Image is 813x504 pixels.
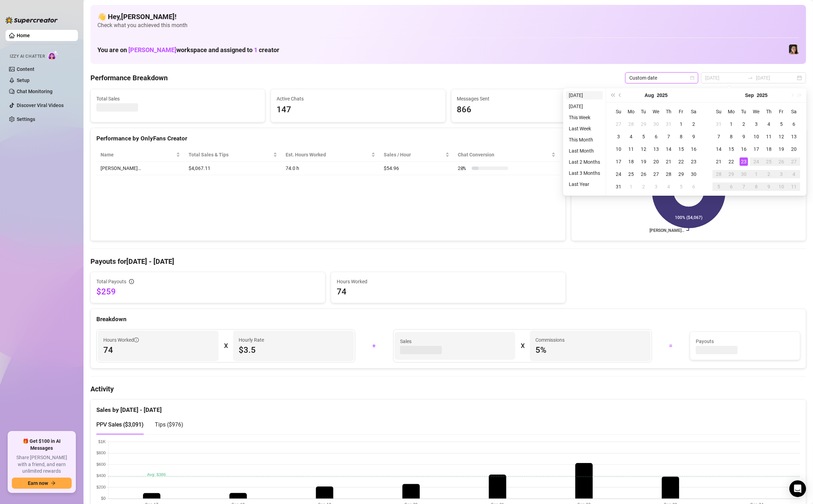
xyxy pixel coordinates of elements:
li: [DATE] [566,91,603,99]
div: = [656,340,686,351]
div: 11 [765,132,773,141]
td: 2025-09-13 [788,130,800,143]
td: 2025-09-24 [750,155,763,168]
td: 2025-10-09 [763,180,775,193]
div: 15 [677,145,685,153]
td: 2025-10-05 [712,180,725,193]
div: 9 [765,182,773,191]
span: 20 % [458,164,469,172]
div: 14 [715,145,723,153]
span: 5 % [535,344,645,356]
th: Su [712,105,725,118]
div: 22 [727,157,735,166]
button: Choose a month [745,88,754,102]
td: 2025-08-25 [625,168,637,180]
td: $4,067.11 [184,162,282,175]
div: 20 [652,157,660,166]
span: Sales / Hour [384,151,444,158]
span: 🎁 Get $100 in AI Messages [12,438,72,452]
div: 8 [752,182,760,191]
button: Choose a year [757,88,767,102]
td: 2025-08-24 [612,168,625,180]
td: 2025-09-17 [750,143,763,155]
div: 16 [740,145,748,153]
div: 4 [790,170,798,178]
td: 2025-09-16 [738,143,750,155]
td: 74.0 h [281,162,380,175]
td: 2025-09-03 [650,180,662,193]
div: 23 [740,157,748,166]
td: 2025-09-05 [675,180,687,193]
td: 2025-08-08 [675,130,687,143]
td: 2025-10-03 [775,168,788,180]
li: [DATE] [566,102,603,111]
span: Chat Conversion [458,151,550,158]
span: Total Payouts [96,278,126,285]
div: 10 [777,182,786,191]
button: Last year (Control + left) [609,88,616,102]
div: 19 [639,157,648,166]
td: 2025-08-21 [662,155,675,168]
input: End date [756,74,796,82]
td: 2025-09-15 [725,143,738,155]
th: Mo [625,105,637,118]
div: 13 [790,132,798,141]
td: 2025-07-29 [637,118,650,130]
span: Total Sales [96,95,259,103]
div: 2 [690,120,698,128]
span: swap-right [748,75,753,81]
li: Last 3 Months [566,169,603,177]
li: Last 2 Months [566,158,603,166]
div: Sales by [DATE] - [DATE] [96,400,800,415]
td: 2025-09-26 [775,155,788,168]
div: 28 [627,120,635,128]
div: 31 [664,120,673,128]
th: Th [662,105,675,118]
td: 2025-09-01 [625,180,637,193]
button: Choose a month [645,88,654,102]
td: 2025-08-10 [612,143,625,155]
td: 2025-10-08 [750,180,763,193]
td: 2025-09-12 [775,130,788,143]
div: 6 [727,182,735,191]
span: $3.5 [239,344,348,356]
div: 17 [752,145,760,153]
td: 2025-07-27 [612,118,625,130]
th: Su [612,105,625,118]
div: 6 [790,120,798,128]
div: 17 [614,157,623,166]
div: 22 [677,157,685,166]
div: 23 [690,157,698,166]
td: 2025-10-04 [788,168,800,180]
div: 5 [777,120,786,128]
td: 2025-09-02 [637,180,650,193]
div: 28 [715,170,723,178]
div: 25 [627,170,635,178]
span: 74 [337,286,560,297]
div: 9 [690,132,698,141]
td: 2025-09-08 [725,130,738,143]
div: 21 [664,157,673,166]
span: Hours Worked [337,278,560,285]
td: 2025-08-27 [650,168,662,180]
td: 2025-08-22 [675,155,687,168]
td: 2025-10-10 [775,180,788,193]
td: 2025-08-04 [625,130,637,143]
span: Active Chats [277,95,439,103]
div: 24 [752,157,760,166]
div: 31 [715,120,723,128]
span: Share [PERSON_NAME] with a friend, and earn unlimited rewards [12,454,72,475]
div: 10 [752,132,760,141]
span: Sales [400,338,510,345]
div: 19 [777,145,786,153]
td: 2025-09-22 [725,155,738,168]
td: 2025-08-17 [612,155,625,168]
span: $259 [96,286,319,297]
td: 2025-08-15 [675,143,687,155]
span: Total Sales & Tips [189,151,272,158]
th: Mo [725,105,738,118]
span: 1 [254,46,257,54]
td: 2025-09-01 [725,118,738,130]
td: 2025-10-07 [738,180,750,193]
td: 2025-07-31 [662,118,675,130]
